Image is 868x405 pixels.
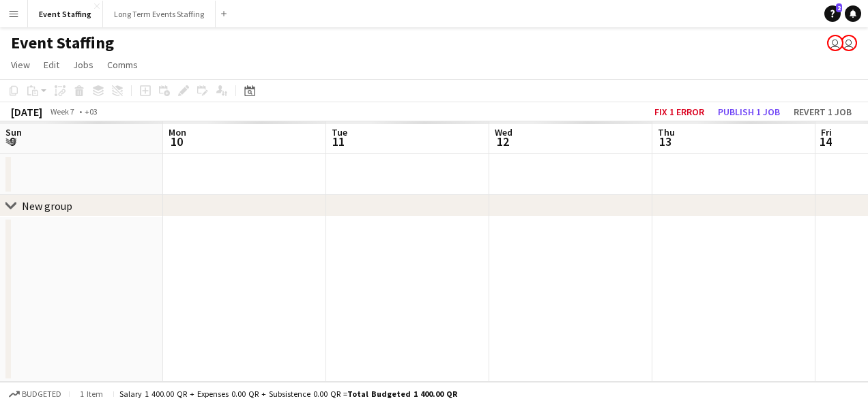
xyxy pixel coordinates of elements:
[788,103,857,121] button: Revert 1 job
[85,106,98,117] div: +03
[332,126,347,138] span: Tue
[649,103,710,121] button: Fix 1 error
[330,134,347,149] span: 11
[75,389,108,399] span: 1 item
[7,387,63,402] button: Budgeted
[836,3,842,12] span: 2
[102,56,143,74] a: Comms
[22,199,72,213] div: New group
[5,56,35,74] a: View
[44,59,59,71] span: Edit
[347,389,457,399] span: Total Budgeted 1 400.00 QR
[11,33,114,53] h1: Event Staffing
[28,1,103,27] button: Event Staffing
[22,389,61,399] span: Budgeted
[73,59,93,71] span: Jobs
[821,126,832,138] span: Fri
[119,389,457,399] div: Salary 1 400.00 QR + Expenses 0.00 QR + Subsistence 0.00 QR =
[5,126,22,138] span: Sun
[3,134,22,149] span: 9
[45,106,79,117] span: Week 7
[841,35,857,51] app-user-avatar: Events Staffing Team
[495,126,512,138] span: Wed
[169,126,186,138] span: Mon
[167,134,186,149] span: 10
[493,134,512,149] span: 12
[712,103,785,121] button: Publish 1 job
[819,134,832,149] span: 14
[824,5,841,22] a: 2
[658,126,675,138] span: Thu
[11,59,30,71] span: View
[38,56,65,74] a: Edit
[103,1,216,27] button: Long Term Events Staffing
[656,134,675,149] span: 13
[827,35,843,51] app-user-avatar: Events Staffing Team
[11,105,42,119] div: [DATE]
[107,59,138,71] span: Comms
[68,56,99,74] a: Jobs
